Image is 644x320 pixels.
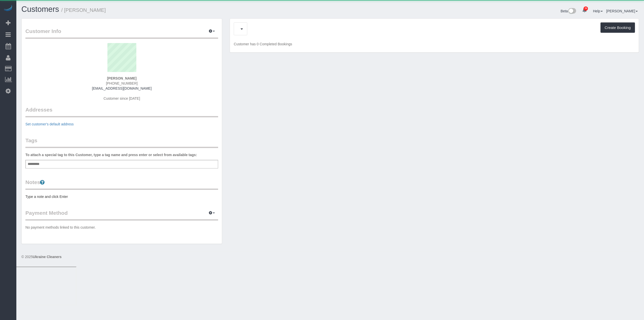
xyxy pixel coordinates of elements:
[593,9,603,13] a: Help
[25,152,197,157] label: To attach a special tag to this Customer, type a tag name and press enter or select from availabl...
[25,27,218,39] legend: Customer Info
[25,137,218,148] legend: Tags
[606,9,638,13] a: [PERSON_NAME]
[25,122,74,126] a: Set customer's default address
[25,225,218,230] p: No payment methods linked to this customer.
[33,255,61,259] strong: Ukraine Cleaners
[25,209,218,221] legend: Payment Method
[21,254,639,259] div: © 2025
[600,22,635,33] button: Create Booking
[580,5,589,16] a: 25
[61,7,106,13] small: / [PERSON_NAME]
[21,5,59,14] a: Customers
[106,81,138,85] span: [PHONE_NUMBER]
[92,86,152,90] a: [EMAIL_ADDRESS][DOMAIN_NAME]
[234,42,635,47] p: Customer has 0 Completed Bookings
[584,7,588,11] span: 25
[25,194,218,199] pre: Type a note and click Enter
[568,8,576,15] img: New interface
[107,76,136,80] strong: [PERSON_NAME]
[3,5,13,12] img: Automaid Logo
[104,96,140,100] span: Customer since [DATE]
[25,179,218,190] legend: Notes
[561,9,576,13] a: Beta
